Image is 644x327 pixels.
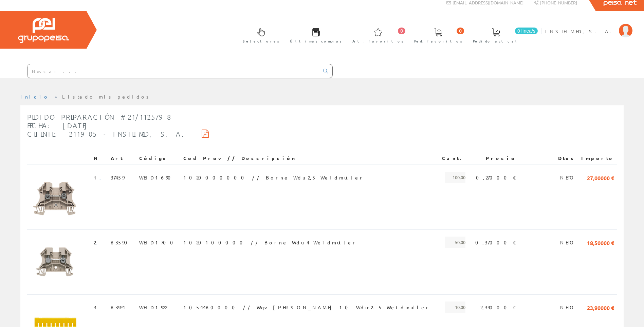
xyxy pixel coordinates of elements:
img: Foto artículo (150x150) [30,237,81,288]
span: NETO [560,237,576,248]
th: Cant. [439,152,468,165]
th: Precio [468,152,519,165]
span: 1 [94,172,105,183]
th: Dtos [519,152,578,165]
span: 63590 [111,237,131,248]
a: Listado mis pedidos [62,93,151,100]
a: Inicio [20,93,49,100]
a: Selectores [236,22,283,47]
span: Ped. favoritos [414,38,462,45]
span: Selectores [243,38,279,45]
th: N [91,152,108,165]
span: 0 [398,28,405,34]
span: 0 línea/s [515,28,538,34]
th: Art [108,152,136,165]
span: Art. favoritos [352,38,404,45]
span: 37459 [111,172,124,183]
a: . [96,239,102,245]
span: 10,00 [445,302,465,313]
span: Pedido actual [473,38,519,45]
span: Pedido Preparación #21/1125798 Fecha: [DATE] Cliente: 211905 - INSTEIMED, S. A. [27,113,185,138]
span: 1020100000 // Borne Wdu-4 Weidmuller [183,237,357,248]
a: Últimas compras [283,22,345,47]
span: 1054460000 // Wqv [PERSON_NAME] 10 Wdu-2.5 Weidmuller [183,302,431,313]
span: WEID1700 [139,237,177,248]
span: NETO [560,172,576,183]
img: Grupo Peisa [18,18,69,43]
span: 50,00 [445,237,465,248]
i: Descargar PDF [202,131,209,136]
th: Código [136,152,181,165]
span: WEID1690 [139,172,175,183]
input: Buscar ... [27,64,319,78]
img: Foto artículo (150x150) [30,172,81,223]
span: NETO [560,302,576,313]
a: 0 línea/s Pedido actual [466,22,539,47]
span: 100,00 [445,172,465,183]
span: 0,37000 € [475,237,516,248]
a: INSTEIMED, S. A. [545,22,632,29]
span: 27,00000 € [587,172,614,183]
a: . [99,174,105,180]
a: . [96,304,102,310]
span: 0 [457,28,464,34]
span: 2 [94,237,102,248]
span: 18,50000 € [587,237,614,248]
span: 0,27000 € [476,172,516,183]
span: 3 [94,302,102,313]
th: Importe [578,152,617,165]
span: 1020000000 // Borne Wdu-2,5 Weidmuller [183,172,365,183]
span: INSTEIMED, S. A. [545,28,615,35]
span: Últimas compras [290,38,342,45]
span: 63924 [111,302,125,313]
span: 2,39000 € [480,302,516,313]
span: 23,90000 € [587,302,614,313]
th: Cod Prov // Descripción [181,152,439,165]
span: WEID1922 [139,302,167,313]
